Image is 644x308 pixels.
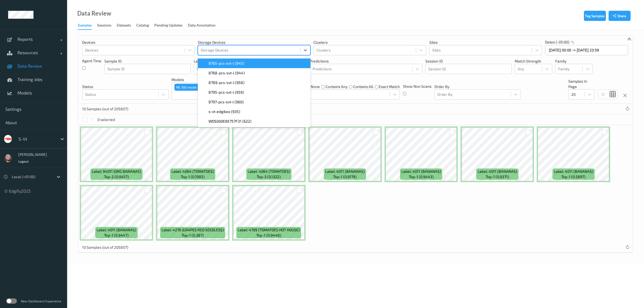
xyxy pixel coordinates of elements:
span: top-1 (0.5897) [561,174,586,179]
span: Label: 4064 (TOMATOES) [171,169,214,174]
a: Samples [78,22,97,30]
span: 8789-pcs-svt-l (958) [208,80,244,85]
span: Label: 4011 (BANANAS) [325,169,365,174]
span: Label: 94011 (ORG BANANAS) [92,169,141,174]
p: 10 Samples (out of 205807) [82,106,128,112]
p: Clusters [313,40,426,45]
span: 8795-pcs-svt-l (959) [208,90,244,95]
span: Label: 4011 (BANANAS) [554,169,593,174]
a: Datasets [117,22,136,29]
p: Predictions [310,58,422,64]
span: Label: 4011 (BANANAS) [401,169,441,174]
span: top-1 (0.387) [182,233,204,238]
span: s-vt-edgibox (935) [208,109,240,114]
span: top-1 (0.9448) [256,233,281,238]
span: Label: 4799 (TOMATOES HOT HOUSE) [238,227,300,233]
span: WOS000E8E757F31 (622) [208,119,251,124]
span: top-1 (0.9447) [104,233,129,238]
p: Storage Devices [198,40,310,45]
a: Catalog [136,22,154,29]
button: Share [609,11,631,21]
p: labels [194,58,306,64]
div: Catalog [136,23,149,29]
p: Agent Time [82,58,101,64]
label: exact match [379,84,400,89]
span: top-1 (0.9179) [333,174,357,179]
p: Match Strength [515,58,552,64]
p: Show Non Scans [403,84,431,89]
div: Data Annotation [188,23,215,29]
p: Samples In Page [568,79,595,89]
p: Devices [82,40,195,45]
p: Sample ID [104,58,191,64]
span: 8797-pcs-svt-l (960) [208,99,244,105]
p: Models [171,77,284,82]
p: 10 Samples (out of 205807) [82,245,128,250]
span: top-3 (0.1322) [257,174,281,179]
p: dates (-05:00) [545,39,569,45]
span: Label: 4011 (BANANAS) [97,227,136,233]
label: none [311,84,320,89]
p: Family [555,58,593,64]
p: Order By [434,84,521,89]
p: Session ID [425,58,512,64]
span: top-1 (0.9443) [409,174,434,179]
div: MC 500 model S-VT (hi-res) v7.2 [GC.7] [DATE] 14:26 Auto Save [174,84,256,91]
a: Data Annotation [188,22,221,29]
label: contains any [325,84,347,89]
div: Data Review [77,11,111,16]
span: top-1 (0.7093) [181,174,204,179]
button: Tag Samples [584,11,606,21]
span: 8768-pcs-svt-l (944) [208,70,245,76]
a: Pending Updates [154,22,188,29]
p: Status [82,84,169,89]
span: Label: 4011 (BANANAS) [478,169,517,174]
div: Datasets [117,23,131,29]
label: contains all [353,84,373,89]
div: Pending Updates [154,23,182,29]
span: top-1 (0.9371) [486,174,509,179]
span: top-2 (0.0457) [104,174,129,179]
div: Sessions [97,23,111,29]
a: Sessions [97,22,117,29]
span: Label: 4276 (GRAPES RED SEEDLESS) [162,227,224,233]
span: Label: 4064 (TOMATOES) [248,169,290,174]
p: Sites [429,40,542,45]
p: 0 selected [97,117,115,122]
div: Samples [78,23,92,30]
span: 8765-pcs-svt-l (945) [208,61,244,66]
